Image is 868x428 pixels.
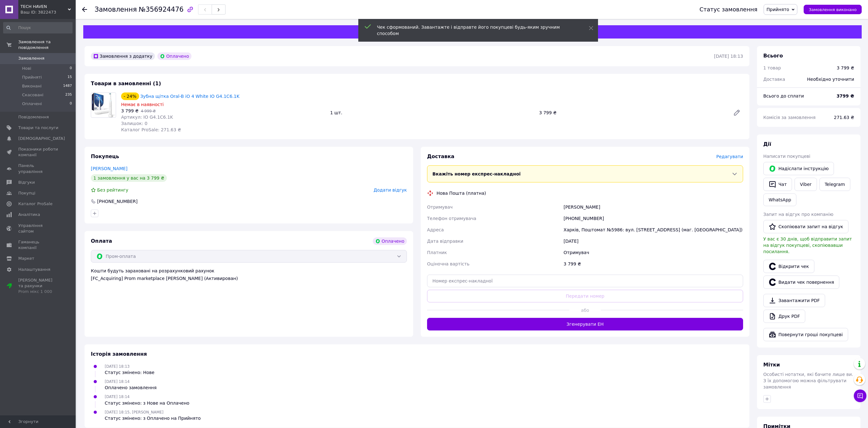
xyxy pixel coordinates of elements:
[562,213,744,224] div: [PHONE_NUMBER]
[105,400,189,406] div: Статус змінено: з Нове на Оплачено
[763,193,796,206] a: WhatsApp
[834,115,854,120] span: 271.63 ₴
[763,236,852,254] span: У вас є 30 днів, щоб відправити запит на відгук покупцеві, скопіювавши посилання.
[537,108,728,117] div: 3 799 ₴
[427,239,463,244] span: Дата відправки
[427,318,743,330] button: Згенерувати ЕН
[18,256,34,261] span: Маркет
[140,94,239,99] a: Зубна щітка Oral-B iO 4 White IO G4.1C6.1K
[427,275,743,287] input: Номер експрес-накладної
[763,178,792,191] button: Чат
[763,65,781,70] span: 1 товар
[427,261,469,266] span: Оціночна вартість
[432,171,521,176] span: Вкажіть номер експрес-накладної
[141,109,155,113] span: 4 999 ₴
[763,212,833,217] span: Запит на відгук про компанію
[18,136,65,141] span: [DEMOGRAPHIC_DATA]
[763,362,780,368] span: Мітки
[121,102,164,107] span: Немає в наявності
[91,275,407,282] div: [FC_Acquiring] Prom marketplace [PERSON_NAME] (Активирован)
[328,108,537,117] div: 1 шт.
[427,227,444,232] span: Адреса
[763,154,810,159] span: Написати покупцеві
[18,125,58,131] span: Товари та послуги
[65,92,72,98] span: 235
[763,220,848,233] button: Скопіювати запит на відгук
[91,153,119,159] span: Покупець
[70,66,72,71] span: 0
[121,121,148,126] span: Залишок: 0
[105,395,130,399] span: [DATE] 18:14
[763,310,805,323] a: Друк PDF
[803,72,858,86] div: Необхідно уточнити
[700,6,758,13] div: Статус замовлення
[427,250,447,255] span: Платник
[97,187,128,193] span: Без рейтингу
[21,4,68,9] span: TECH HAVEN
[374,187,407,193] span: Додати відгук
[763,294,825,307] a: Завантажити PDF
[18,289,58,294] div: Prom мікс 1 000
[22,83,42,89] span: Виконані
[22,101,42,107] span: Оплачені
[105,364,130,369] span: [DATE] 18:13
[18,223,58,234] span: Управління сайтом
[763,276,839,289] button: Видати чек повернення
[91,166,127,171] a: [PERSON_NAME]
[854,389,866,402] button: Чат з покупцем
[763,260,814,273] a: Відкрити чек
[716,154,743,159] span: Редагувати
[18,114,49,120] span: Повідомлення
[22,66,31,71] span: Нові
[427,205,453,210] span: Отримувач
[22,92,44,98] span: Скасовані
[562,258,744,270] div: 3 799 ₴
[21,9,76,15] div: Ваш ID: 3822473
[91,238,112,244] span: Оплата
[18,201,52,207] span: Каталог ProSale
[95,6,137,13] span: Замовлення
[809,7,857,12] span: Замовлення виконано
[763,77,785,82] span: Доставка
[763,328,848,341] button: Повернути гроші покупцеві
[18,56,44,61] span: Замовлення
[562,201,744,213] div: [PERSON_NAME]
[121,108,138,113] span: 3 799 ₴
[18,239,58,251] span: Гаманець компанії
[18,190,35,196] span: Покупці
[836,93,854,98] b: 3799 ₴
[18,277,58,295] span: [PERSON_NAME] та рахунки
[763,372,853,389] span: Особисті нотатки, які бачите лише ви. З їх допомогою можна фільтрувати замовлення
[121,92,139,100] div: - 24%
[22,74,42,80] span: Прийняті
[121,115,173,120] span: Артикул: IO G4.1C6.1K
[18,180,35,185] span: Відгуки
[139,6,184,13] span: №356924476
[121,127,181,132] span: Каталог ProSale: 271.63 ₴
[105,410,163,414] span: [DATE] 18:15, [PERSON_NAME]
[91,174,167,182] div: 1 замовлення у вас на 3 799 ₴
[373,237,407,245] div: Оплачено
[91,268,407,282] div: Кошти будуть зараховані на розрахунковий рахунок
[562,235,744,247] div: [DATE]
[105,379,130,384] span: [DATE] 18:14
[435,190,488,196] div: Нова Пошта (платна)
[763,115,816,120] span: Комісія за замовлення
[730,106,743,119] a: Редагувати
[91,351,147,357] span: Історія замовлення
[763,141,771,147] span: Дії
[91,52,155,60] div: Замовлення з додатку
[105,415,201,421] div: Статус змінено: з Оплачено на Прийнято
[837,65,854,71] div: 3 799 ₴
[763,93,804,98] span: Всього до сплати
[105,369,155,376] div: Статус змінено: Нове
[97,198,138,205] div: [PHONE_NUMBER]
[63,83,72,89] span: 1487
[427,153,455,159] span: Доставка
[18,163,58,174] span: Панель управління
[562,247,744,258] div: Отримувач
[795,178,817,191] a: Viber
[91,80,161,86] span: Товари в замовленні (1)
[18,212,40,217] span: Аналітика
[569,307,601,313] span: або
